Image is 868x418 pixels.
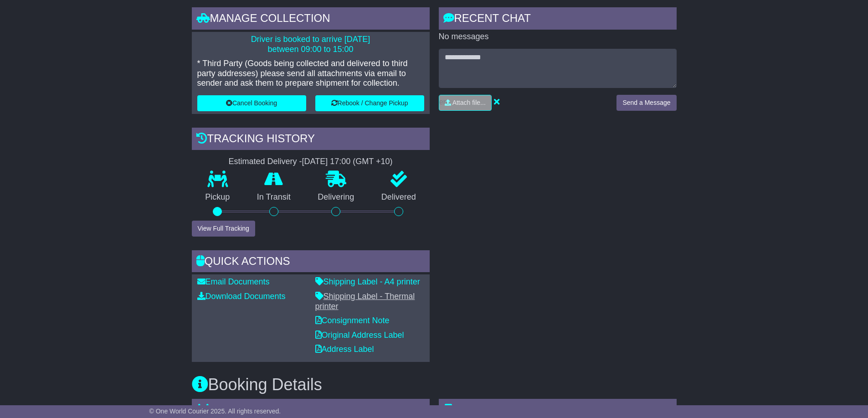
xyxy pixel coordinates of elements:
[197,292,286,301] a: Download Documents
[315,316,390,325] a: Consignment Note
[197,277,270,286] a: Email Documents
[192,157,430,167] div: Estimated Delivery -
[192,128,430,152] div: Tracking history
[315,95,424,111] button: Rebook / Change Pickup
[616,95,676,111] button: Send a Message
[302,157,393,167] div: [DATE] 17:00 (GMT +10)
[304,192,368,202] p: Delivering
[197,95,306,111] button: Cancel Booking
[315,330,404,340] a: Original Address Label
[315,277,420,286] a: Shipping Label - A4 printer
[315,292,415,311] a: Shipping Label - Thermal printer
[368,192,430,202] p: Delivered
[192,376,677,394] h3: Booking Details
[192,192,244,202] p: Pickup
[149,408,281,415] span: © One World Courier 2025. All rights reserved.
[192,250,430,275] div: Quick Actions
[243,192,304,202] p: In Transit
[197,35,424,54] p: Driver is booked to arrive [DATE] between 09:00 to 15:00
[192,7,430,32] div: Manage collection
[197,59,424,88] p: * Third Party (Goods being collected and delivered to third party addresses) please send all atta...
[439,32,677,42] p: No messages
[315,345,374,354] a: Address Label
[439,7,677,32] div: RECENT CHAT
[192,221,255,237] button: View Full Tracking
